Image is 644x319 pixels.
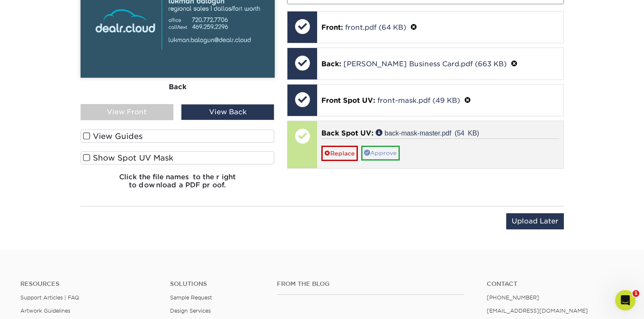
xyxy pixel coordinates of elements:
span: Front Spot UV: [321,96,375,104]
span: Front: [321,23,343,31]
h4: Solutions [170,280,264,288]
a: Contact [487,280,624,288]
a: [PERSON_NAME] Business Card.pdf (663 KB) [343,60,507,68]
a: Artwork Guidelines [20,308,70,314]
a: [PHONE_NUMBER] [487,294,539,301]
a: [EMAIL_ADDRESS][DOMAIN_NAME] [487,308,588,314]
input: Upload Later [506,213,564,229]
span: 1 [633,290,639,297]
a: Replace [321,146,358,161]
div: Back [81,78,275,96]
a: Approve [361,146,400,160]
a: back-mask-master.pdf (54 KB) [376,129,479,136]
h4: From the Blog [277,280,463,288]
div: View Front [81,104,174,120]
a: Support Articles | FAQ [20,294,79,301]
label: View Guides [81,130,275,143]
a: front.pdf (64 KB) [345,23,406,31]
a: front-mask.pdf (49 KB) [377,96,460,104]
span: Back Spot UV: [321,129,374,137]
h4: Resources [20,280,157,288]
div: View Back [181,104,274,120]
h6: Click the file names to the right to download a PDF proof. [81,173,275,196]
a: Design Services [170,308,211,314]
iframe: Intercom live chat [615,290,636,311]
span: Back: [321,60,341,68]
label: Show Spot UV Mask [81,151,275,164]
a: Sample Request [170,294,212,301]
